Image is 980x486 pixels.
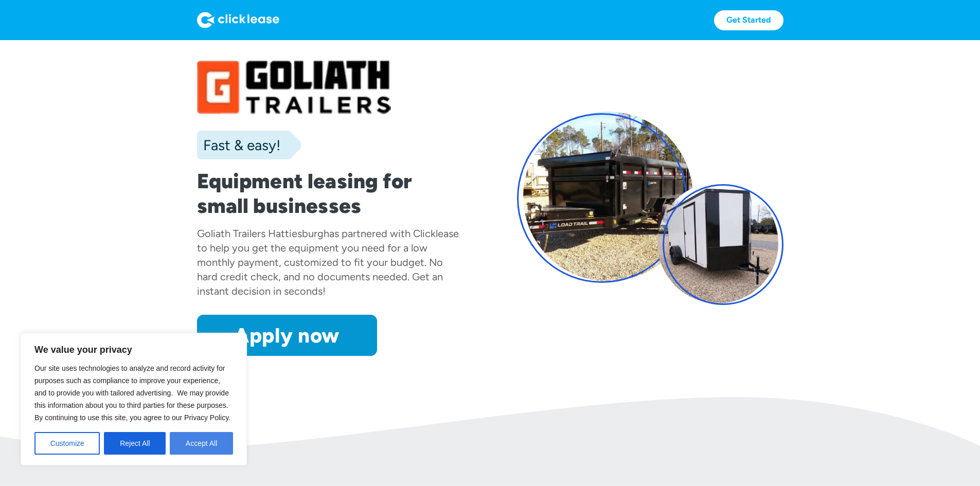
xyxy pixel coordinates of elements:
[197,227,324,240] div: Goliath Trailers Hattiesburg
[197,135,280,155] div: Fast & easy!
[197,227,459,297] div: has partnered with Clicklease to help you get the equipment you need for a low monthly payment, c...
[197,315,377,356] a: Apply now
[34,432,100,455] button: Customize
[104,432,166,455] button: Reject All
[714,10,783,30] a: Get Started
[34,364,230,422] span: Our site uses technologies to analyze and record activity for purposes such as compliance to impr...
[197,12,279,28] img: Logo
[21,333,247,465] div: We value your privacy
[34,344,233,356] p: We value your privacy
[197,169,464,218] h1: Equipment leasing for small businesses
[170,432,233,455] button: Accept All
